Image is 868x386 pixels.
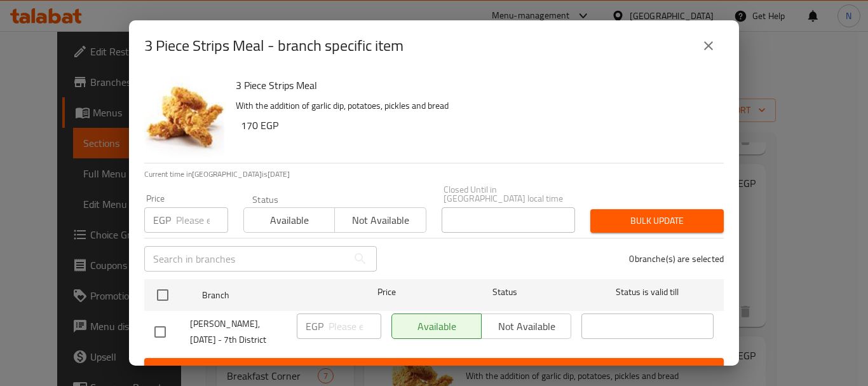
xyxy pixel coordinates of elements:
[439,284,571,300] span: Status
[243,207,335,233] button: Available
[176,207,228,233] input: Please enter price
[344,284,429,300] span: Price
[190,316,287,348] span: [PERSON_NAME], [DATE] - 7th District
[340,211,421,230] span: Not available
[241,116,714,134] h6: 170 EGP
[581,284,714,300] span: Status is valid till
[600,213,714,229] span: Bulk update
[693,31,724,61] button: close
[144,76,226,158] img: 3 Piece Strips Meal
[236,98,714,114] p: With the addition of garlic dip, potatoes, pickles and bread
[153,212,171,228] p: EGP
[306,319,323,334] p: EGP
[329,314,381,339] input: Please enter price
[144,358,724,382] button: Save
[144,36,403,56] h2: 3 Piece Strips Meal - branch specific item
[144,169,724,180] p: Current time in [GEOGRAPHIC_DATA] is [DATE]
[334,207,426,233] button: Not available
[236,76,714,94] h6: 3 Piece Strips Meal
[154,362,714,378] span: Save
[144,246,348,272] input: Search in branches
[629,252,724,265] p: 0 branche(s) are selected
[590,209,724,233] button: Bulk update
[202,287,334,303] span: Branch
[249,211,330,230] span: Available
